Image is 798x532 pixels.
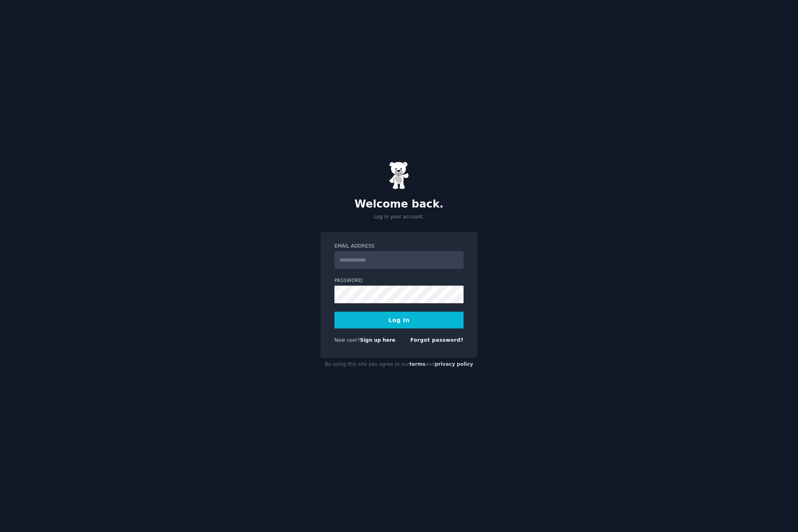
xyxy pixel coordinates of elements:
div: By using this site you agree to our and [320,358,478,371]
label: Email Address [334,243,464,250]
a: Sign up here [360,337,395,343]
span: New user? [334,337,360,343]
a: terms [409,361,425,367]
h2: Welcome back. [320,198,478,211]
button: Log In [334,312,464,328]
a: privacy policy [435,361,473,367]
p: Log in your account. [320,214,478,221]
label: Password [334,277,464,284]
img: Gummy Bear [389,161,409,189]
a: Forgot password? [410,337,464,343]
